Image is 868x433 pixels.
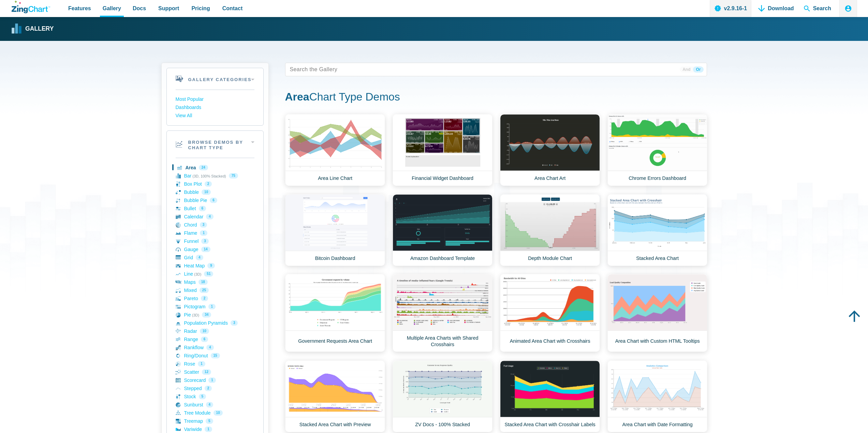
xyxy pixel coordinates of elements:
[393,194,492,266] a: Amazon Dashboard Template
[12,24,54,34] a: Gallery
[607,360,707,432] a: Area Chart with Date Formatting
[68,4,91,13] span: Features
[500,194,600,266] a: Depth Module Chart
[12,1,50,13] a: ZingChart Logo. Click to return to the homepage
[133,4,146,13] span: Docs
[285,194,385,266] a: Bitcoin Dashboard
[158,4,179,13] span: Support
[222,4,243,13] span: Contact
[285,360,385,432] a: Stacked Area Chart with Preview
[693,66,703,73] span: Or
[393,274,492,352] a: Multiple Area Charts with Shared Crosshairs
[285,274,385,352] a: Government Requests Area Chart
[176,95,254,104] a: Most Popular
[285,90,707,105] h1: Chart Type Demos
[285,114,385,186] a: Area Line Chart
[500,114,600,186] a: Area Chart Art
[607,114,707,186] a: Chrome Errors Dashboard
[25,26,54,32] strong: Gallery
[500,360,600,432] a: Stacked Area Chart with Crosshair Labels
[500,274,600,352] a: Animated Area Chart with Crosshairs
[167,68,263,90] h2: Gallery Categories
[607,274,707,352] a: Area Chart with Custom HTML Tooltips
[285,91,309,103] strong: Area
[393,360,492,432] a: ZV Docs - 100% Stacked
[167,131,263,158] h2: Browse Demos By Chart Type
[176,104,254,112] a: Dashboards
[680,66,693,73] span: And
[176,112,254,120] a: View All
[103,4,121,13] span: Gallery
[607,194,707,266] a: Stacked Area Chart
[191,4,210,13] span: Pricing
[393,114,492,186] a: Financial Widget Dashboard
